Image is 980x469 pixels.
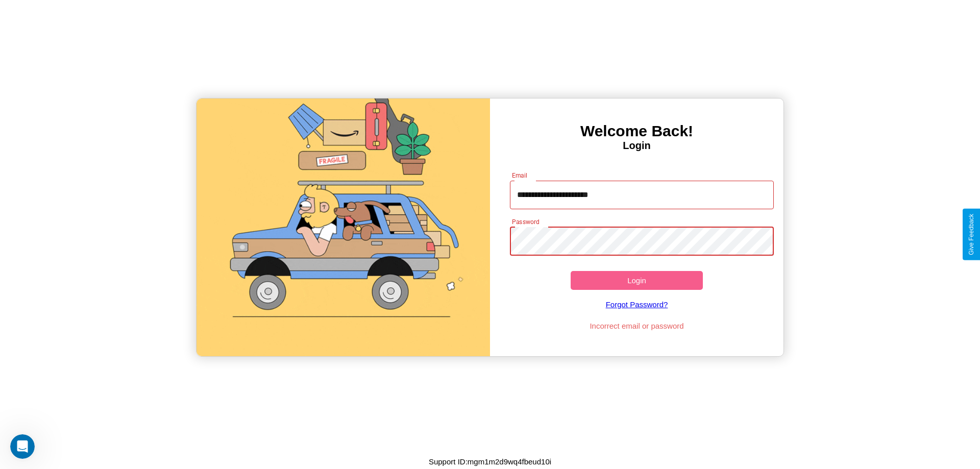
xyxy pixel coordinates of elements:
label: Password [512,217,539,226]
button: Login [571,271,703,290]
h4: Login [490,140,783,152]
h3: Welcome Back! [490,122,783,140]
p: Support ID: mgm1m2d9wq4fbeud10i [429,455,551,468]
p: Incorrect email or password [505,319,769,333]
a: Forgot Password? [505,290,769,319]
div: Give Feedback [968,214,975,255]
img: gif [197,98,490,356]
iframe: Intercom live chat [10,434,35,459]
label: Email [512,171,528,180]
